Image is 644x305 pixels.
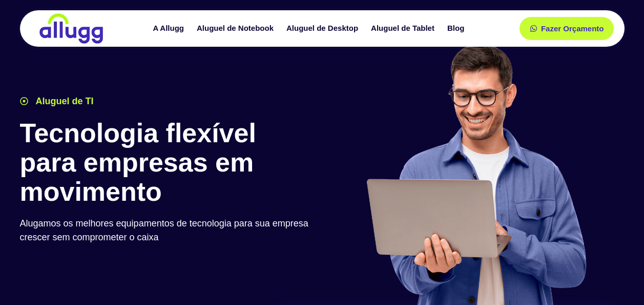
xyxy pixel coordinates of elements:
[366,20,442,37] a: Aluguel de Tablet
[442,20,472,37] a: Blog
[541,25,604,32] span: Fazer Orçamento
[38,13,105,44] img: locação de TI é Allugg
[192,20,281,37] a: Aluguel de Notebook
[281,20,366,37] a: Aluguel de Desktop
[20,217,317,244] p: Alugamos os melhores equipamentos de tecnologia para sua empresa crescer sem comprometer o caixa
[148,20,192,37] a: A Allugg
[33,94,94,108] span: Aluguel de TI
[20,119,317,207] h1: Tecnologia flexível para empresas em movimento
[363,43,589,305] img: aluguel de ti para startups
[520,17,614,40] a: Fazer Orçamento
